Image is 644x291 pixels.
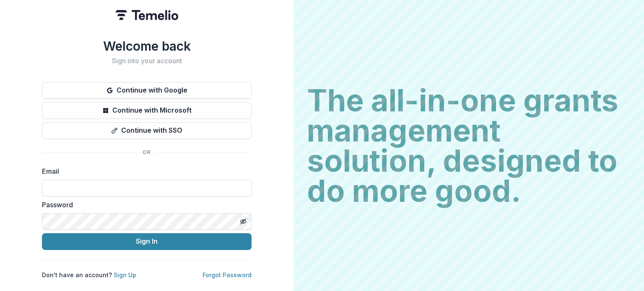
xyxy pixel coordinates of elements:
[42,39,252,54] h1: Welcome back
[42,270,136,279] p: Don't have an account?
[42,82,252,99] button: Continue with Google
[42,57,252,65] h2: Sign into your account
[42,166,247,176] label: Email
[115,10,178,20] img: Temelio
[42,200,247,210] label: Password
[42,102,252,119] button: Continue with Microsoft
[203,271,252,278] a: Forgot Password
[42,122,252,139] button: Continue with SSO
[114,271,136,278] a: Sign Up
[42,233,252,250] button: Sign In
[236,215,250,228] button: Toggle password visibility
